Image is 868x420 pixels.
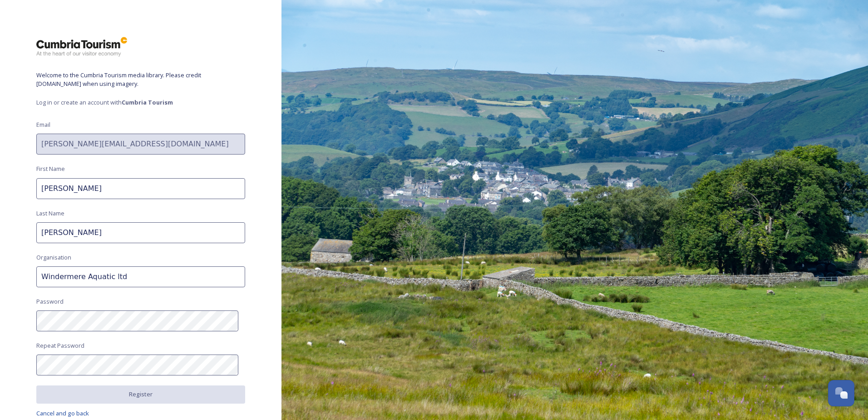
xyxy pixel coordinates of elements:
[828,380,854,406] button: Open Chat
[36,266,245,287] input: Acme Inc
[122,98,173,106] strong: Cumbria Tourism
[36,253,71,262] span: Organisation
[36,71,245,88] span: Welcome to the Cumbria Tourism media library. Please credit [DOMAIN_NAME] when using imagery.
[36,297,64,306] span: Password
[36,385,245,403] button: Register
[36,165,65,173] span: First Name
[36,134,245,155] input: john.doe@snapsea.io
[36,409,89,417] span: Cancel and go back
[36,98,245,107] span: Log in or create an account with
[36,178,245,199] input: John
[36,120,50,129] span: Email
[36,36,127,57] img: ct_logo.png
[36,341,84,350] span: Repeat Password
[36,222,245,243] input: Doe
[36,209,64,218] span: Last Name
